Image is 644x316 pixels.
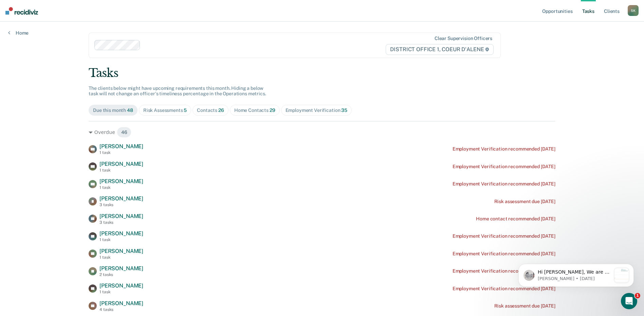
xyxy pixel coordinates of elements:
div: Employment Verification recommended [DATE] [453,251,555,257]
span: [PERSON_NAME] [99,248,143,254]
span: [PERSON_NAME] [99,178,143,184]
div: 1 task [99,185,143,190]
span: 5 [184,107,187,113]
div: Risk assessment due [DATE] [494,303,555,309]
span: 46 [117,127,132,138]
span: [PERSON_NAME] [99,143,143,150]
div: 3 tasks [99,202,143,207]
span: [PERSON_NAME] [99,282,143,289]
div: Clear supervision officers [435,36,492,41]
div: Employment Verification recommended [DATE] [453,233,555,239]
div: Due this month [93,107,133,113]
div: 1 task [99,150,143,155]
div: Employment Verification recommended [DATE] [453,164,555,170]
div: Employment Verification recommended [DATE] [453,286,555,292]
img: Recidiviz [5,7,38,15]
div: 1 task [99,255,143,260]
div: 4 tasks [99,307,143,312]
span: [PERSON_NAME] [99,265,143,272]
span: [PERSON_NAME] [99,230,143,237]
div: 2 tasks [99,272,143,277]
div: Overdue 46 [89,127,555,138]
span: 1 [635,293,640,298]
div: Home Contacts [234,107,275,113]
div: 1 task [99,290,143,294]
span: [PERSON_NAME] [99,195,143,202]
span: 29 [270,107,275,113]
div: 3 tasks [99,220,143,225]
div: Risk assessment due [DATE] [494,199,555,204]
div: S K [628,5,639,16]
div: Tasks [89,66,555,80]
div: 1 task [99,168,143,173]
div: 1 task [99,237,143,242]
div: Employment Verification recommended [DATE] [453,181,555,187]
div: Employment Verification recommended [DATE] [453,268,555,274]
iframe: Intercom notifications message [508,250,644,298]
a: Home [8,30,29,36]
div: Contacts [197,107,224,113]
div: Home contact recommended [DATE] [476,216,555,222]
span: [PERSON_NAME] [99,300,143,307]
button: SK [628,5,639,16]
span: 35 [341,107,347,113]
iframe: Intercom live chat [621,293,637,309]
span: 48 [127,107,133,113]
span: The clients below might have upcoming requirements this month. Hiding a below task will not chang... [89,85,266,97]
span: DISTRICT OFFICE 1, COEUR D'ALENE [386,44,494,55]
div: Employment Verification [286,107,347,113]
span: [PERSON_NAME] [99,213,143,219]
div: Risk Assessments [143,107,187,113]
span: [PERSON_NAME] [99,161,143,167]
div: Employment Verification recommended [DATE] [453,146,555,152]
span: 26 [218,107,224,113]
